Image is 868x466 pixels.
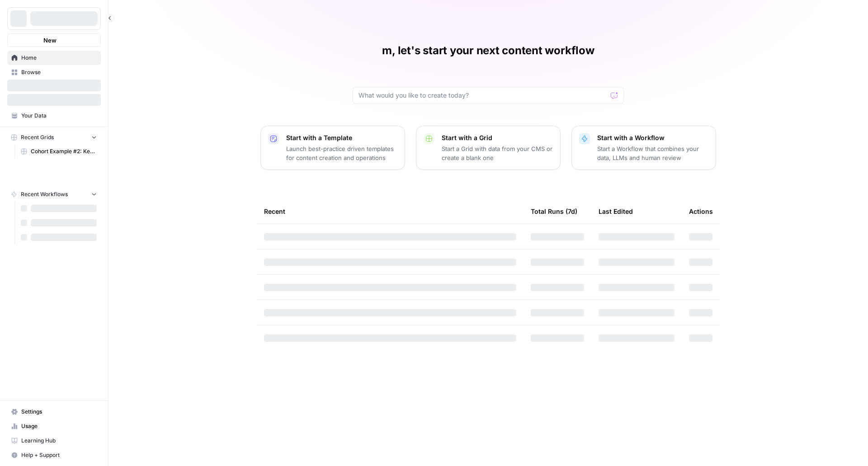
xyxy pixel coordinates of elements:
p: Start a Grid with data from your CMS or create a blank one [442,144,553,162]
div: Last Edited [599,199,633,224]
a: Usage [7,419,101,433]
span: Settings [21,408,97,416]
button: New [7,33,101,47]
span: Recent Workflows [21,190,68,198]
a: Cohort Example #2: Keyword -> Outline -> Article (Hibaaq A) [17,144,101,159]
a: Home [7,51,101,65]
p: Start a Workflow that combines your data, LLMs and human review [597,144,708,162]
button: Recent Workflows [7,188,101,201]
button: Recent Grids [7,131,101,144]
p: Launch best-practice driven templates for content creation and operations [286,144,397,162]
p: Start with a Grid [442,133,553,142]
p: Start with a Workflow [597,133,708,142]
span: Usage [21,422,97,430]
a: Browse [7,65,101,80]
button: Start with a TemplateLaunch best-practice driven templates for content creation and operations [260,126,405,170]
div: Total Runs (7d) [531,199,577,224]
a: Learning Hub [7,433,101,448]
div: Recent [264,199,516,224]
input: What would you like to create today? [359,91,607,100]
span: Cohort Example #2: Keyword -> Outline -> Article (Hibaaq A) [31,147,97,155]
span: Browse [21,68,97,76]
a: Settings [7,405,101,419]
p: Start with a Template [286,133,397,142]
span: Recent Grids [21,133,54,141]
a: Your Data [7,108,101,123]
button: Start with a GridStart a Grid with data from your CMS or create a blank one [416,126,561,170]
span: Your Data [21,112,97,120]
span: Learning Hub [21,437,97,445]
h1: m, let's start your next content workflow [382,43,594,58]
div: Actions [689,199,713,224]
span: New [43,36,57,45]
span: Home [21,54,97,62]
button: Start with a WorkflowStart a Workflow that combines your data, LLMs and human review [571,126,716,170]
button: Help + Support [7,448,101,462]
span: Help + Support [21,451,97,459]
